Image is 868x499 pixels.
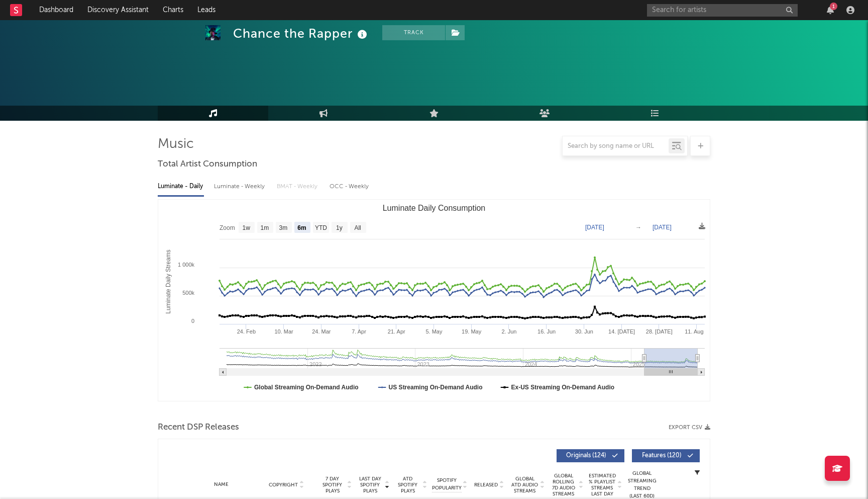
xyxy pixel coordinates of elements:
[646,328,673,335] text: 28. [DATE]
[474,482,498,488] span: Released
[388,328,405,335] text: 21. Apr
[214,178,267,195] div: Luminate - Weekly
[158,200,710,401] svg: Luminate Daily Consumption
[269,482,298,488] span: Copyright
[462,328,482,335] text: 19. May
[312,328,331,335] text: 24. Mar
[585,224,604,231] text: [DATE]
[669,425,710,431] button: Export CSV
[357,476,383,494] span: Last Day Spotify Plays
[352,328,366,335] text: 7. Apr
[233,25,370,42] div: Chance the Rapper
[178,262,195,268] text: 1 000k
[165,249,172,313] text: Luminate Daily Streams
[188,481,254,488] div: Name
[575,328,593,335] text: 30. Jun
[635,224,641,231] text: →
[243,224,251,231] text: 1w
[182,290,194,296] text: 500k
[254,384,359,391] text: Global Streaming On-Demand Audio
[191,318,194,324] text: 0
[279,224,288,231] text: 3m
[608,328,635,335] text: 14. [DATE]
[830,3,837,10] div: 1
[537,328,556,335] text: 16. Jun
[394,476,421,494] span: ATD Spotify Plays
[220,224,235,231] text: Zoom
[315,224,327,231] text: YTD
[563,453,609,459] span: Originals ( 124 )
[158,178,204,195] div: Luminate - Daily
[563,142,669,150] input: Search by song name or URL
[653,224,672,231] text: [DATE]
[557,449,624,462] button: Originals(124)
[319,476,346,494] span: 7 Day Spotify Plays
[632,449,700,462] button: Features(120)
[501,328,516,335] text: 2. Jun
[511,384,615,391] text: Ex-US Streaming On-Demand Audio
[588,473,616,497] span: Estimated % Playlist Streams Last Day
[261,224,269,231] text: 1m
[336,224,343,231] text: 1y
[425,328,443,335] text: 5. May
[389,384,483,391] text: US Streaming On-Demand Audio
[237,328,256,335] text: 24. Feb
[274,328,293,335] text: 10. Mar
[158,422,239,434] span: Recent DSP Releases
[158,158,257,171] span: Total Artist Consumption
[297,224,306,231] text: 6m
[330,178,370,195] div: OCC - Weekly
[685,328,703,335] text: 11. Aug
[511,476,538,494] span: Global ATD Audio Streams
[647,4,798,17] input: Search for artists
[432,477,462,492] span: Spotify Popularity
[550,473,577,497] span: Global Rolling 7D Audio Streams
[638,453,685,459] span: Features ( 120 )
[354,224,361,231] text: All
[827,6,834,14] button: 1
[383,204,486,212] text: Luminate Daily Consumption
[382,25,445,40] button: Track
